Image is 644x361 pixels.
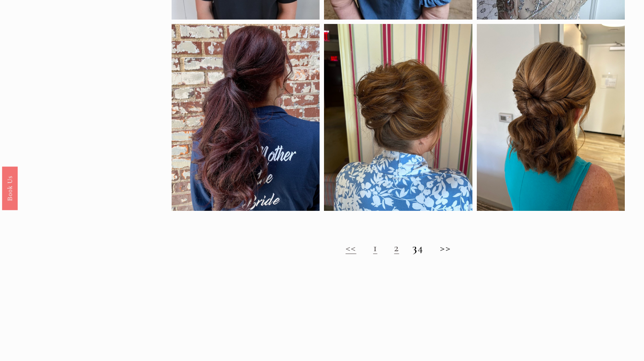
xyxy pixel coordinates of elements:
a: 1 [373,241,377,254]
strong: 3 [412,241,417,254]
a: 2 [394,241,399,254]
h2: 4 >> [172,241,624,254]
a: << [346,241,356,254]
a: Book Us [2,167,18,210]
